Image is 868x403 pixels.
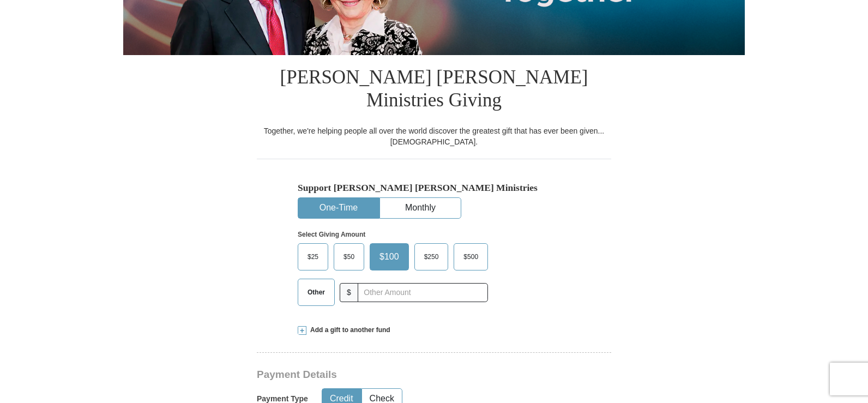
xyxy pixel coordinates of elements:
[257,369,535,381] h3: Payment Details
[338,249,360,265] span: $50
[298,231,365,238] strong: Select Giving Amount
[298,198,379,218] button: One-Time
[340,283,358,302] span: $
[358,283,488,302] input: Other Amount
[306,326,390,335] span: Add a gift to another fund
[257,55,611,125] h1: [PERSON_NAME] [PERSON_NAME] Ministries Giving
[380,198,461,218] button: Monthly
[419,249,444,265] span: $250
[298,182,570,194] h5: Support [PERSON_NAME] [PERSON_NAME] Ministries
[458,249,484,265] span: $500
[302,284,330,300] span: Other
[374,249,405,265] span: $100
[302,249,324,265] span: $25
[257,125,611,147] div: Together, we're helping people all over the world discover the greatest gift that has ever been g...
